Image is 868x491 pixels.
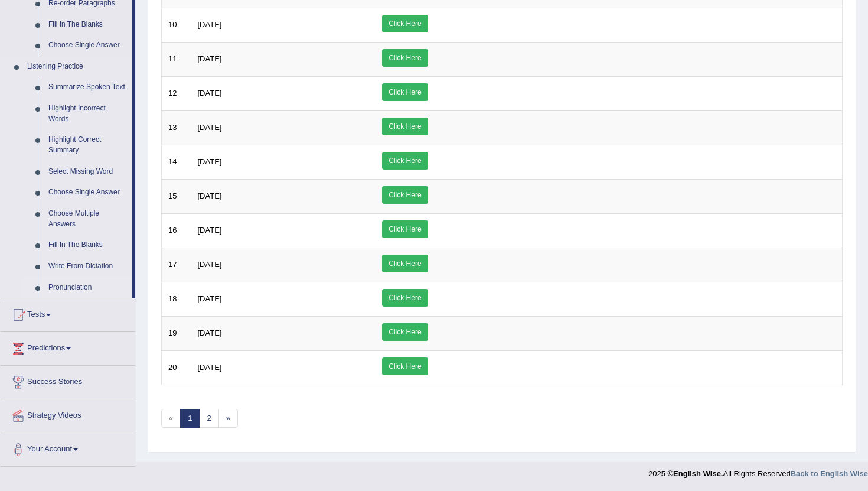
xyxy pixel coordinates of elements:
[162,179,191,213] td: 15
[673,469,723,478] strong: English Wise.
[1,399,135,429] a: Strategy Videos
[162,350,191,385] td: 20
[382,15,428,32] a: Click Here
[382,357,428,375] a: Click Here
[382,118,428,135] a: Click Here
[43,98,132,129] a: Highlight Incorrect Words
[162,110,191,145] td: 13
[791,469,868,478] a: Back to English Wise
[198,260,222,269] span: [DATE]
[162,316,191,350] td: 19
[198,20,222,29] span: [DATE]
[1,433,135,463] a: Your Account
[161,409,181,428] span: «
[1,332,135,362] a: Predictions
[162,42,191,76] td: 11
[198,89,222,97] span: [DATE]
[199,409,218,428] a: 2
[382,49,428,67] a: Click Here
[43,277,132,298] a: Pronunciation
[162,213,191,248] td: 16
[162,8,191,42] td: 10
[198,226,222,235] span: [DATE]
[43,203,132,235] a: Choose Multiple Answers
[382,186,428,204] a: Click Here
[198,294,222,303] span: [DATE]
[43,77,132,98] a: Summarize Spoken Text
[198,54,222,63] span: [DATE]
[382,220,428,238] a: Click Here
[218,409,238,428] a: »
[43,235,132,256] a: Fill In The Blanks
[43,161,132,183] a: Select Missing Word
[382,152,428,170] a: Click Here
[648,462,868,479] div: 2025 © All Rights Reserved
[198,191,222,200] span: [DATE]
[1,298,135,328] a: Tests
[198,363,222,372] span: [DATE]
[22,56,132,77] a: Listening Practice
[382,323,428,341] a: Click Here
[162,248,191,282] td: 17
[43,129,132,161] a: Highlight Correct Summary
[162,76,191,110] td: 12
[198,157,222,166] span: [DATE]
[43,256,132,277] a: Write From Dictation
[43,14,132,35] a: Fill In The Blanks
[1,366,135,395] a: Success Stories
[382,255,428,272] a: Click Here
[198,329,222,337] span: [DATE]
[162,282,191,316] td: 18
[162,145,191,179] td: 14
[43,35,132,56] a: Choose Single Answer
[43,182,132,203] a: Choose Single Answer
[180,409,200,428] a: 1
[382,83,428,101] a: Click Here
[382,289,428,307] a: Click Here
[198,123,222,132] span: [DATE]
